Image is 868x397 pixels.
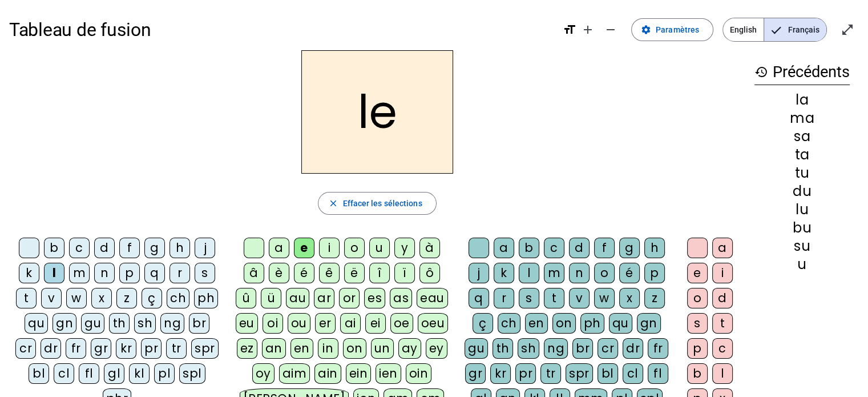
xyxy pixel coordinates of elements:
div: l [519,263,539,283]
div: cr [15,338,36,359]
div: ç [473,313,493,334]
div: gr [91,338,111,359]
div: kl [129,363,150,384]
div: h [169,238,190,258]
div: th [109,313,130,334]
mat-icon: open_in_full [841,23,854,37]
div: q [469,288,489,308]
div: i [319,238,340,258]
div: ai [340,313,361,334]
div: j [195,238,215,258]
div: bl [29,363,49,384]
div: es [364,288,385,308]
div: sa [754,130,850,143]
div: au [286,288,309,308]
div: p [644,263,665,283]
div: w [594,288,615,308]
div: ü [261,288,281,308]
div: p [119,263,140,283]
div: or [339,288,360,308]
div: cr [597,338,618,359]
div: cl [623,363,643,384]
div: z [644,288,665,308]
div: n [94,263,115,283]
div: ey [426,338,447,359]
div: ar [314,288,334,308]
div: pr [515,363,536,384]
div: ch [167,288,189,308]
div: u [369,238,390,258]
div: sh [518,338,539,359]
div: gu [81,313,104,334]
div: a [494,238,514,258]
div: fl [79,363,99,384]
div: v [569,288,590,308]
div: u [754,258,850,271]
div: è [269,263,289,283]
div: dr [623,338,643,359]
div: k [494,263,514,283]
div: un [371,338,394,359]
div: fl [648,363,668,384]
div: tr [540,363,561,384]
div: dr [41,338,61,359]
div: ph [580,313,604,334]
div: gn [53,313,76,334]
div: ï [394,263,415,283]
div: w [66,288,87,308]
div: a [269,238,289,258]
div: oe [390,313,413,334]
div: é [619,263,640,283]
div: sh [134,313,156,334]
div: br [189,313,209,334]
mat-icon: format_size [563,23,576,37]
div: û [236,288,256,308]
div: h [644,238,665,258]
div: ay [398,338,421,359]
div: th [492,338,513,359]
div: d [569,238,590,258]
span: English [723,18,764,41]
div: e [294,238,314,258]
h2: le [301,50,453,174]
div: g [619,238,640,258]
div: l [712,363,733,384]
div: tr [166,338,187,359]
div: e [687,263,708,283]
div: b [519,238,539,258]
div: j [469,263,489,283]
div: spl [179,363,205,384]
div: t [712,313,733,334]
div: oeu [418,313,449,334]
div: spr [191,338,219,359]
button: Entrer en plein écran [836,18,859,41]
div: ien [376,363,401,384]
div: en [290,338,313,359]
button: Effacer les sélections [318,192,436,215]
div: eu [236,313,258,334]
div: p [687,338,708,359]
div: pr [141,338,162,359]
div: x [619,288,640,308]
div: y [394,238,415,258]
div: â [244,263,264,283]
div: o [344,238,365,258]
div: d [94,238,115,258]
div: kr [490,363,511,384]
span: Effacer les sélections [342,197,422,210]
div: ma [754,111,850,125]
div: ng [160,313,184,334]
mat-icon: settings [641,25,651,35]
div: spr [566,363,593,384]
div: d [712,288,733,308]
button: Diminuer la taille de la police [599,18,622,41]
div: qu [609,313,632,334]
mat-button-toggle-group: Language selection [722,18,827,42]
div: ô [419,263,440,283]
div: k [19,263,39,283]
div: à [419,238,440,258]
div: r [169,263,190,283]
div: gu [465,338,488,359]
div: r [494,288,514,308]
div: ê [319,263,340,283]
